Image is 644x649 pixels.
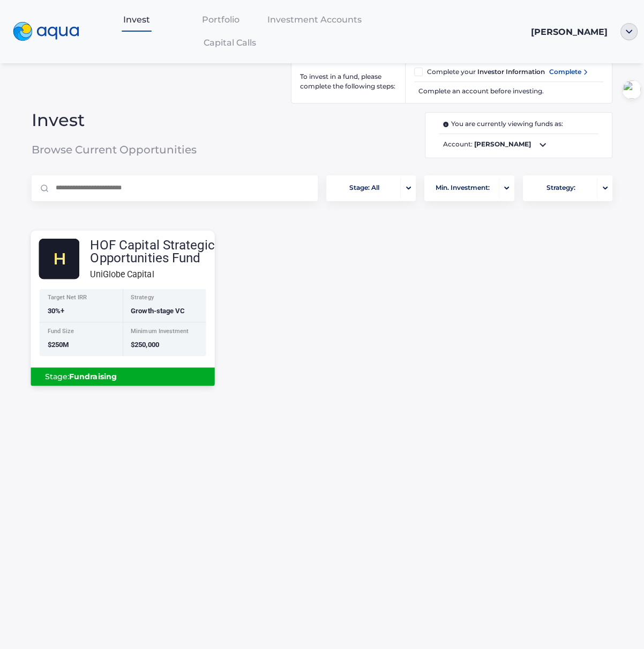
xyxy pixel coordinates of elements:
[41,185,48,192] img: Magnifier
[94,32,366,54] a: Capital Calls
[326,175,416,201] button: Stage: Allportfolio-arrow
[531,27,608,37] span: [PERSON_NAME]
[32,115,225,126] span: Invest
[504,186,509,190] img: portfolio-arrow
[202,14,239,25] span: Portfolio
[406,186,411,190] img: portfolio-arrow
[263,9,366,31] a: Investment Accounts
[477,68,545,76] span: Investor Information
[349,178,379,198] span: Stage: All
[90,267,214,281] div: UniGlobe Capital
[131,340,159,348] span: $250,000
[32,144,225,155] span: Browse Current Opportunities
[39,367,206,386] div: Stage:
[123,14,150,25] span: Invest
[418,86,544,97] span: Complete an account before investing.
[620,23,638,40] img: ellipse
[6,19,94,44] a: logo
[131,307,185,315] span: Growth-stage VC
[603,186,608,190] img: portfolio-arrow
[546,178,575,198] span: Strategy:
[474,140,531,148] b: [PERSON_NAME]
[436,178,490,198] span: Min. Investment:
[204,38,256,48] span: Capital Calls
[424,175,514,201] button: Min. Investment:portfolio-arrow
[443,122,451,127] img: i.svg
[48,294,116,303] div: Target Net IRR
[439,138,598,151] span: Account:
[131,328,199,337] div: Minimum Investment
[131,294,199,303] div: Strategy
[48,340,69,348] span: $250M
[13,22,79,41] img: logo
[48,328,116,337] div: Fund Size
[300,72,396,92] span: To invest in a fund, please complete the following steps:
[48,307,64,315] span: 30%+
[443,119,563,129] span: You are currently viewing funds as:
[94,9,179,31] a: Invest
[90,238,214,264] div: HOF Capital Strategic Opportunities Fund
[178,9,263,31] a: Portfolio
[549,67,581,77] span: Complete
[69,372,117,381] b: Fundraising
[39,238,79,279] img: HOF.svg
[267,14,362,25] span: Investment Accounts
[523,175,612,201] button: Strategy:portfolio-arrow
[581,67,590,77] img: complete-right-arrow.svg
[427,67,545,77] span: Complete your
